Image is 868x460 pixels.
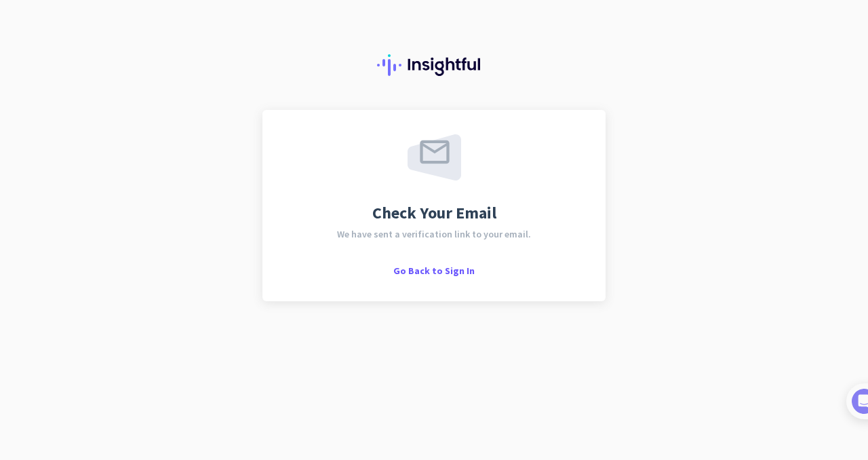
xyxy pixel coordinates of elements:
span: Go Back to Sign In [393,265,475,277]
img: Insightful [377,54,491,76]
img: email-sent [408,134,461,180]
span: We have sent a verification link to your email. [337,229,531,239]
span: Check Your Email [372,205,496,221]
